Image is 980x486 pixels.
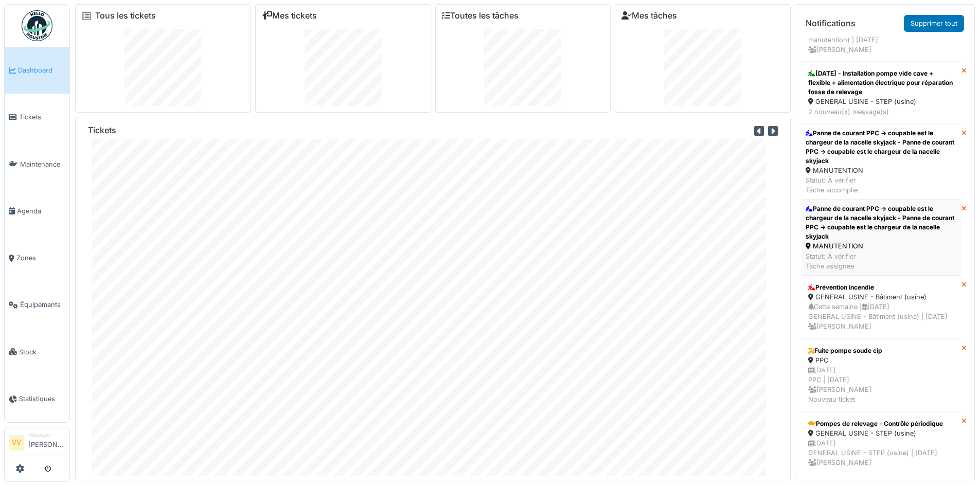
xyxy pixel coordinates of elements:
a: Équipements [5,281,69,328]
span: Statistiques [19,394,65,404]
a: Prévention incendie GENERAL USINE - Bâtiment (usine) Cette semaine |[DATE]GENERAL USINE - Bâtimen... [801,276,961,339]
div: GENERAL USINE - Bâtiment (usine) [808,292,955,302]
a: Tickets [5,94,69,140]
div: [DATE] - Installation pompe vide cave + flexible + alimentation électrique pour réparation fosse ... [808,69,955,97]
div: Statut: À vérifier Tâche assignée [806,251,957,271]
div: PPC [808,355,955,365]
div: Fuite pompe soude cip [808,346,955,355]
div: 2 nouveau(x) message(s) [808,107,955,117]
a: Toutes les tâches [442,11,519,21]
a: Mes tâches [621,11,677,21]
a: Zones [5,235,69,281]
a: VV Manager[PERSON_NAME] [9,431,65,456]
div: Panne de courant PPC -> coupable est le chargeur de la nacelle skyjack - Panne de courant PPC -> ... [806,129,957,166]
div: Statut: À vérifier Tâche accomplie [806,175,957,195]
span: Agenda [17,206,65,216]
div: [DATE] PPC | [DATE] [PERSON_NAME] Nouveau ticket [808,365,955,405]
a: Stock [5,329,69,375]
span: Stock [19,347,65,357]
div: Panne de courant PPC -> coupable est le chargeur de la nacelle skyjack - Panne de courant PPC -> ... [806,204,957,241]
a: Panne de courant PPC -> coupable est le chargeur de la nacelle skyjack - Panne de courant PPC -> ... [801,124,961,200]
span: Dashboard [18,65,65,75]
a: Pompes de relevage - Contrôle périodique GENERAL USINE - STEP (usine) [DATE]GENERAL USINE - STEP ... [801,412,961,475]
div: MANUTENTION [806,241,957,251]
span: Équipements [20,300,65,310]
div: [DATE] GENERAL USINE - STEP (usine) | [DATE] [PERSON_NAME] [808,438,955,468]
div: MANUTENTION [806,166,957,175]
li: [PERSON_NAME] [28,431,65,454]
h6: Notifications [806,19,856,28]
h6: Tickets [88,125,116,135]
a: Maintenance [5,141,69,188]
a: Panne de courant PPC -> coupable est le chargeur de la nacelle skyjack - Panne de courant PPC -> ... [801,200,961,276]
span: Tickets [19,112,65,122]
div: Prévention incendie [808,283,955,292]
span: Maintenance [20,159,65,169]
a: Statistiques [5,375,69,422]
a: Dashboard [5,47,69,94]
span: Zones [16,253,65,263]
div: GENERAL USINE - STEP (usine) [808,428,955,438]
a: Agenda [5,188,69,235]
div: Pompes de relevage - Contrôle périodique [808,419,955,428]
a: Fuite pompe soude cip PPC [DATE]PPC | [DATE] [PERSON_NAME]Nouveau ticket [801,339,961,412]
img: Badge_color-CXgf-gQk.svg [22,10,52,41]
a: Mes tickets [262,11,317,21]
a: Tous les tickets [95,11,156,21]
li: VV [9,435,24,451]
div: Cette semaine | [DATE] GENERAL USINE - Bâtiment (usine) | [DATE] [PERSON_NAME] [808,302,955,332]
a: Supprimer tout [904,15,964,32]
div: GENERAL USINE - STEP (usine) [808,97,955,106]
div: Manager [28,431,65,439]
a: [DATE] - Installation pompe vide cave + flexible + alimentation électrique pour réparation fosse ... [801,62,961,123]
